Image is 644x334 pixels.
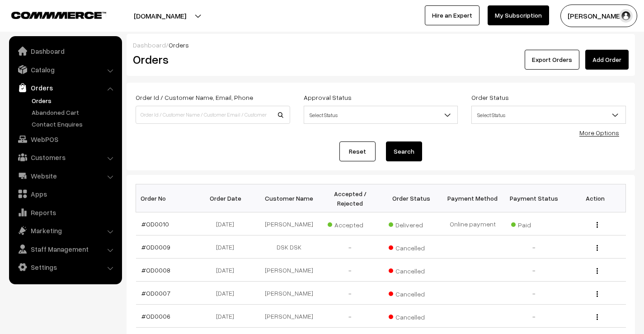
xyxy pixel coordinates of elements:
[141,220,169,228] a: #OD0010
[389,287,434,299] span: Cancelled
[133,40,629,50] div: /
[328,218,373,230] span: Accepted
[11,43,119,59] a: Dashboard
[579,129,619,136] a: More Options
[472,107,625,123] span: Select Status
[503,305,565,328] td: -
[11,9,90,20] a: COMMMERCE
[511,218,556,230] span: Paid
[259,235,320,259] td: DSK DSK
[442,184,503,212] th: Payment Method
[259,212,320,235] td: [PERSON_NAME]
[425,5,479,25] a: Hire an Expert
[259,305,320,328] td: [PERSON_NAME]
[197,212,259,235] td: [DATE]
[141,243,170,251] a: #OD0009
[564,184,626,212] th: Action
[11,149,119,165] a: Customers
[136,93,253,102] label: Order Id / Customer Name, Email, Phone
[503,235,565,259] td: -
[11,80,119,96] a: Orders
[141,289,170,297] a: #OD0007
[389,218,434,230] span: Delivered
[11,222,119,239] a: Marketing
[597,245,598,251] img: Menu
[339,141,376,161] a: Reset
[11,259,119,275] a: Settings
[320,305,381,328] td: -
[320,282,381,305] td: -
[169,41,189,49] span: Orders
[133,52,289,66] h2: Orders
[259,184,320,212] th: Customer Name
[585,50,629,70] a: Add Order
[597,291,598,297] img: Menu
[320,259,381,282] td: -
[136,184,197,212] th: Order No
[259,259,320,282] td: [PERSON_NAME]
[304,93,352,102] label: Approval Status
[197,259,259,282] td: [DATE]
[389,310,434,322] span: Cancelled
[133,41,166,49] a: Dashboard
[197,305,259,328] td: [DATE]
[389,264,434,276] span: Cancelled
[597,222,598,228] img: Menu
[503,259,565,282] td: -
[389,241,434,253] span: Cancelled
[197,184,259,212] th: Order Date
[29,119,119,129] a: Contact Enquires
[619,9,633,23] img: user
[442,212,503,235] td: Online payment
[29,96,119,105] a: Orders
[11,186,119,202] a: Apps
[197,235,259,259] td: [DATE]
[597,314,598,320] img: Menu
[471,93,509,102] label: Order Status
[503,184,565,212] th: Payment Status
[141,266,170,274] a: #OD0008
[320,235,381,259] td: -
[259,282,320,305] td: [PERSON_NAME]
[11,131,119,147] a: WebPOS
[102,5,218,27] button: [DOMAIN_NAME]
[597,268,598,274] img: Menu
[381,184,442,212] th: Order Status
[386,141,422,161] button: Search
[11,241,119,257] a: Staff Management
[136,106,290,124] input: Order Id / Customer Name / Customer Email / Customer Phone
[320,184,381,212] th: Accepted / Rejected
[304,106,458,124] span: Select Status
[560,5,637,27] button: [PERSON_NAME]…
[471,106,626,124] span: Select Status
[11,168,119,184] a: Website
[11,12,106,19] img: COMMMERCE
[11,61,119,78] a: Catalog
[11,204,119,221] a: Reports
[29,108,119,117] a: Abandoned Cart
[141,312,170,320] a: #OD0006
[525,50,579,70] button: Export Orders
[304,107,458,123] span: Select Status
[488,5,549,25] a: My Subscription
[197,282,259,305] td: [DATE]
[503,282,565,305] td: -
